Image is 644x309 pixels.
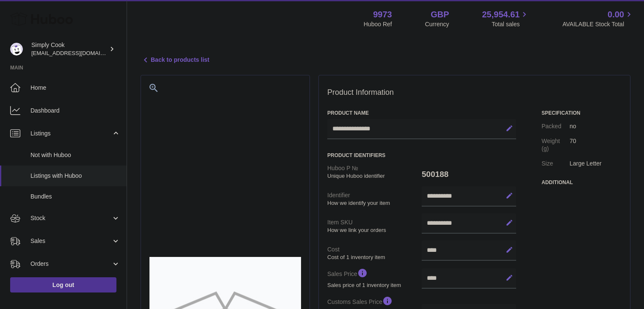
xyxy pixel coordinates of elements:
dd: 500188 [422,166,516,183]
span: Not with Huboo [30,151,120,159]
dd: 70 [569,134,622,157]
span: Sales [30,237,111,245]
a: Back to products list [141,55,209,65]
strong: 9973 [373,9,392,20]
dt: Sales Price [327,264,422,292]
dt: Cost [327,242,422,264]
span: Total sales [492,20,529,28]
dt: Packed [542,119,569,134]
div: Simply Cook [31,41,108,57]
strong: How we link your orders [327,226,420,234]
span: Listings with Huboo [30,172,120,180]
h2: Product Information [327,88,622,97]
dt: Huboo P № [327,161,422,183]
span: [EMAIL_ADDRESS][DOMAIN_NAME] [31,50,124,56]
a: 0.00 AVAILABLE Stock Total [562,9,634,28]
strong: Sales price of 1 inventory item [327,281,420,289]
span: Home [30,84,120,92]
dt: Weight (g) [542,134,569,157]
strong: How we identify your item [327,199,420,207]
h3: Product Name [327,110,516,116]
strong: GBP [431,9,449,20]
span: AVAILABLE Stock Total [562,20,634,28]
dt: Identifier [327,188,422,210]
dt: Item SKU [327,215,422,237]
span: Dashboard [30,107,120,115]
h3: Additional [542,179,622,186]
div: Currency [425,20,449,28]
dt: Size [542,156,569,171]
span: Orders [30,260,111,268]
span: Stock [30,214,111,222]
span: Listings [30,130,111,138]
strong: Unique Huboo identifier [327,172,420,180]
div: Huboo Ref [364,20,392,28]
img: internalAdmin-9973@internal.huboo.com [10,43,23,55]
h3: Specification [542,110,622,116]
h3: Product Identifiers [327,152,516,159]
dd: no [569,119,622,134]
span: Bundles [30,193,120,201]
dd: Large Letter [569,156,622,171]
span: 0.00 [608,9,624,20]
strong: Cost of 1 inventory item [327,254,420,261]
a: Log out [10,277,116,292]
a: 25,954.61 Total sales [482,9,529,28]
span: 25,954.61 [482,9,520,20]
